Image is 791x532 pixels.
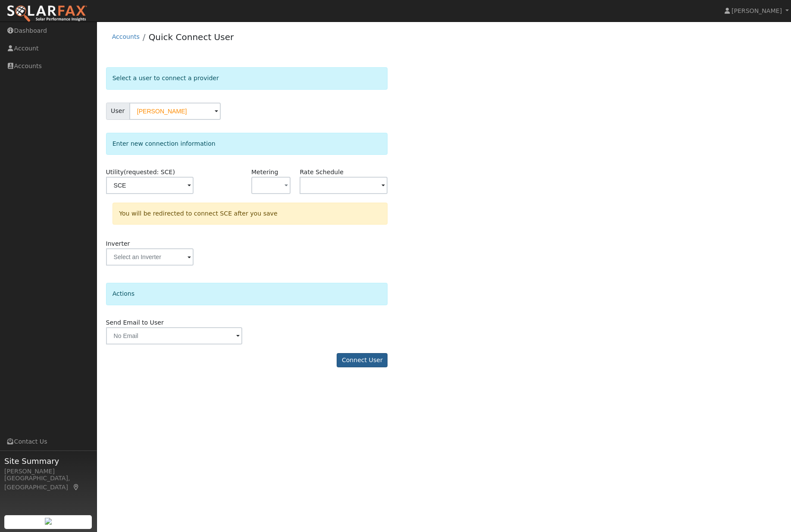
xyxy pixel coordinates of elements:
[251,168,278,177] label: Metering
[6,5,88,23] img: SolarFax
[300,168,343,177] label: Rate Schedule
[106,133,388,155] div: Enter new connection information
[106,327,242,344] input: No Email
[4,467,92,476] div: [PERSON_NAME]
[106,67,388,89] div: Select a user to connect a provider
[106,283,388,305] div: Actions
[106,239,130,248] label: Inverter
[106,177,194,194] input: Select a Utility
[112,33,140,40] a: Accounts
[45,518,52,525] img: retrieve
[124,169,175,175] span: (requested: SCE)
[72,484,80,491] a: Map
[732,7,782,14] span: [PERSON_NAME]
[129,103,221,120] input: Select a User
[106,248,194,266] input: Select an Inverter
[4,474,92,492] div: [GEOGRAPHIC_DATA], [GEOGRAPHIC_DATA]
[149,32,234,42] a: Quick Connect User
[113,203,388,225] div: You will be redirected to connect SCE after you save
[106,168,175,177] label: Utility
[337,353,388,368] button: Connect User
[4,455,92,467] span: Site Summary
[106,103,130,120] span: User
[106,318,164,327] label: Send Email to User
